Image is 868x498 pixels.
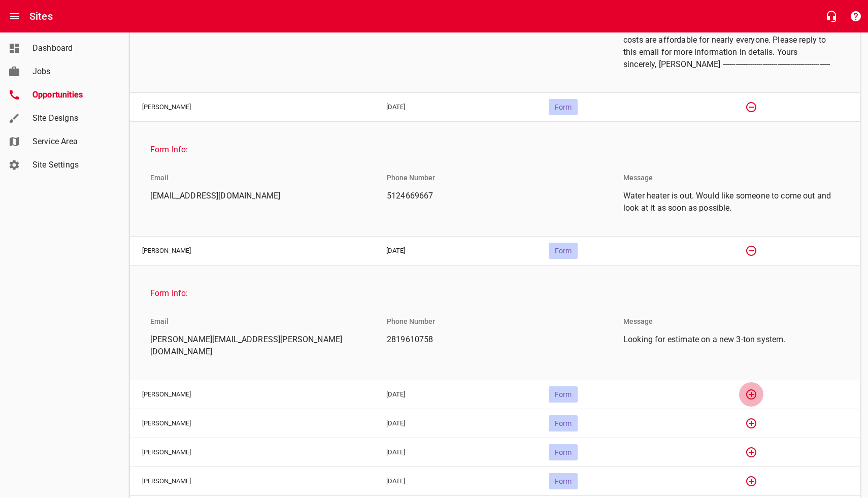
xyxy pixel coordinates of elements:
[549,415,578,431] div: Form
[844,4,868,28] button: Support Portal
[130,467,374,495] td: [PERSON_NAME]
[549,419,578,427] span: Form
[615,165,661,190] li: Message
[32,112,110,124] span: Site Designs
[150,287,831,300] span: Form Info:
[130,438,374,467] td: [PERSON_NAME]
[549,448,578,456] span: Form
[615,309,661,334] li: Message
[549,103,578,111] span: Form
[130,236,374,265] td: [PERSON_NAME]
[130,409,374,438] td: [PERSON_NAME]
[549,473,578,489] div: Form
[374,467,537,495] td: [DATE]
[549,390,578,399] span: Form
[374,438,537,467] td: [DATE]
[150,334,358,358] span: [PERSON_NAME][EMAIL_ADDRESS][PERSON_NAME][DOMAIN_NAME]
[130,92,374,121] td: [PERSON_NAME]
[623,190,831,214] span: Water heater is out. Would like someone to come out and look at it as soon as possible.
[150,190,358,202] span: [EMAIL_ADDRESS][DOMAIN_NAME]
[32,159,110,171] span: Site Settings
[549,444,578,460] div: Form
[29,8,53,24] h6: Sites
[549,247,578,255] span: Form
[150,144,831,156] span: Form Info:
[374,409,537,438] td: [DATE]
[623,334,831,346] span: Looking for estimate on a new 3-ton system.
[374,236,537,265] td: [DATE]
[142,165,177,190] li: Email
[549,477,578,485] span: Form
[549,99,578,115] div: Form
[32,136,110,148] span: Service Area
[549,243,578,259] div: Form
[374,380,537,409] td: [DATE]
[819,4,844,28] button: Live Chat
[387,190,595,202] span: 5124669667
[32,42,110,54] span: Dashboard
[130,380,374,409] td: [PERSON_NAME]
[142,309,177,334] li: Email
[549,386,578,403] div: Form
[387,334,595,346] span: 2819610758
[379,165,443,190] li: Phone Number
[374,92,537,121] td: [DATE]
[32,65,110,78] span: Jobs
[32,89,110,101] span: Opportunities
[379,309,443,334] li: Phone Number
[3,4,27,28] button: Open drawer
